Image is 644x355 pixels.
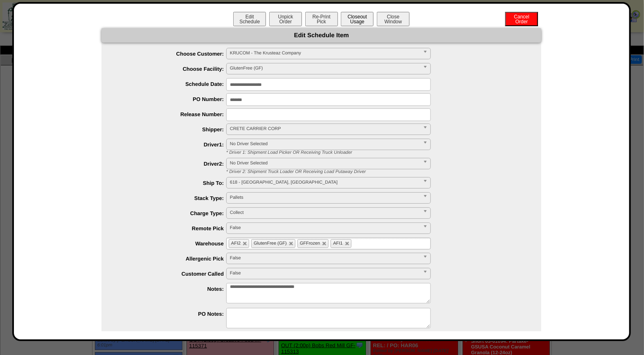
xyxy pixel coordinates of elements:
[101,28,541,43] div: Edit Schedule Item
[341,12,374,26] button: CloseoutUsage
[118,210,226,216] label: Charge Type:
[230,208,420,218] span: Collect
[505,12,538,26] button: CancelOrder
[377,12,410,26] button: CloseWindow
[230,124,420,134] span: CRETE CARRIER CORP
[118,225,226,231] label: Remote Pick
[118,66,226,72] label: Choose Facility:
[230,177,420,187] span: 618 - [GEOGRAPHIC_DATA], [GEOGRAPHIC_DATA]
[231,241,241,246] span: AFI2
[118,286,226,292] label: Notes:
[333,241,342,246] span: AFI1
[230,63,420,73] span: GlutenFree (GF)
[230,158,420,168] span: No Driver Selected
[305,12,338,26] button: Re-PrintPick
[118,195,226,201] label: Stack Type:
[118,271,226,277] label: Customer Called
[230,253,420,263] span: False
[300,241,320,246] span: GFFrozen
[118,96,226,102] label: PO Number:
[230,48,420,58] span: KRUCOM - The Krusteaz Company
[118,142,226,148] label: Driver1:
[118,81,226,87] label: Schedule Date:
[230,193,420,202] span: Pallets
[220,150,541,155] div: * Driver 1: Shipment Load Picker OR Receiving Truck Unloader
[230,223,420,233] span: False
[118,161,226,167] label: Driver2:
[254,241,287,246] span: GlutenFree (GF)
[376,18,410,25] a: CloseWindow
[230,139,420,149] span: No Driver Selected
[230,268,420,278] span: False
[118,126,226,133] label: Shipper:
[118,180,226,186] label: Ship To:
[269,12,302,26] button: UnpickOrder
[118,311,226,317] label: PO Notes:
[118,111,226,117] label: Release Number:
[233,12,266,26] button: EditSchedule
[220,169,541,174] div: * Driver 2: Shipment Truck Loader OR Receiving Load Putaway Driver
[118,51,226,57] label: Choose Customer:
[118,256,226,262] label: Allergenic Pick
[118,240,226,247] label: Warehouse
